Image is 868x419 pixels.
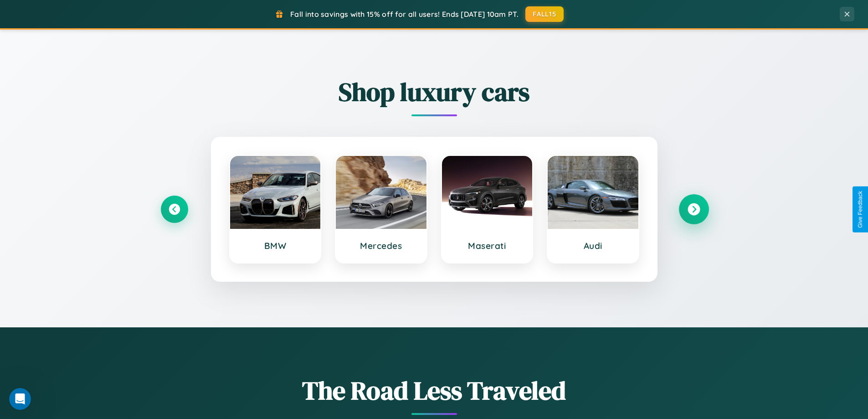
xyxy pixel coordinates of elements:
[345,240,417,251] h3: Mercedes
[557,240,629,251] h3: Audi
[525,6,564,22] button: FALL15
[239,240,312,251] h3: BMW
[451,240,524,251] h3: Maserati
[290,10,519,19] span: Fall into savings with 15% off for all users! Ends [DATE] 10am PT.
[857,191,863,228] div: Give Feedback
[9,388,31,410] iframe: Intercom live chat
[161,373,708,408] h1: The Road Less Traveled
[161,74,708,109] h2: Shop luxury cars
